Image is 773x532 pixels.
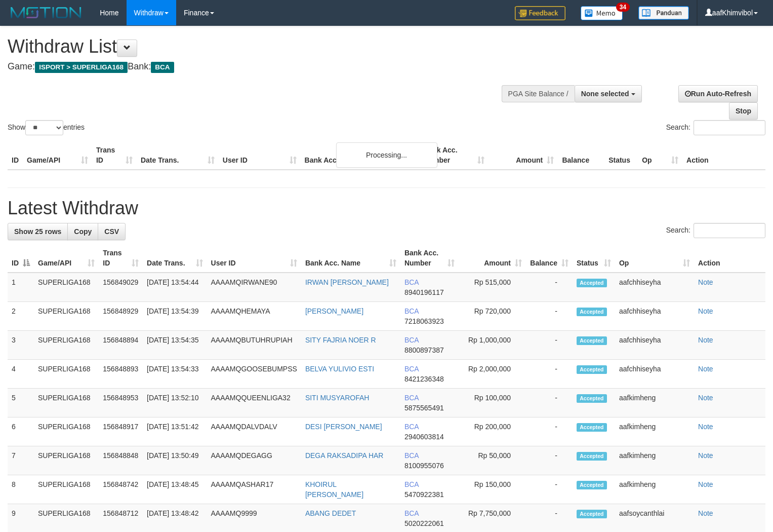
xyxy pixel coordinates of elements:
th: Game/API: activate to sort column ascending [34,244,99,273]
span: BCA [404,394,419,402]
img: Button%20Memo.svg [581,6,623,20]
a: Note [698,423,713,431]
span: BCA [404,480,419,488]
th: Date Trans. [137,141,219,170]
td: AAAAMQIRWANE90 [207,273,301,302]
td: AAAAMQBUTUHRUPIAH [207,331,301,360]
h1: Latest Withdraw [8,198,765,218]
span: Copy 8100955076 to clipboard [404,462,444,470]
span: BCA [404,451,419,460]
th: User ID: activate to sort column ascending [207,244,301,273]
td: [DATE] 13:52:10 [143,389,207,417]
th: Trans ID [92,141,137,170]
span: Copy 8940196117 to clipboard [404,288,444,296]
button: None selected [575,85,642,102]
input: Search: [694,120,765,135]
td: - [526,446,573,475]
th: Amount [489,141,558,170]
span: None selected [581,90,629,98]
span: CSV [104,227,119,236]
td: SUPERLIGA168 [34,273,99,302]
a: SITY FAJRIA NOER R [305,336,376,344]
a: Show 25 rows [8,223,68,240]
td: 156848893 [99,360,143,389]
a: Note [698,336,713,344]
td: AAAAMQDALVDALV [207,417,301,446]
th: ID [8,141,23,170]
span: 34 [616,3,630,12]
a: Note [698,365,713,373]
th: Balance [558,141,604,170]
a: Note [698,307,713,315]
td: Rp 720,000 [459,302,526,331]
div: Processing... [336,142,437,168]
td: Rp 150,000 [459,475,526,504]
td: 156849029 [99,273,143,302]
td: 156848953 [99,389,143,417]
td: 5 [8,389,34,417]
td: 156848742 [99,475,143,504]
span: BCA [404,509,419,517]
span: ISPORT > SUPERLIGA168 [35,62,128,73]
td: - [526,331,573,360]
td: - [526,360,573,389]
a: [PERSON_NAME] [305,307,363,315]
td: SUPERLIGA168 [34,302,99,331]
td: aafkimheng [615,475,694,504]
th: ID: activate to sort column descending [8,244,34,273]
select: Showentries [25,120,63,135]
span: Accepted [577,336,607,345]
td: aafkimheng [615,417,694,446]
td: aafchhiseyha [615,331,694,360]
td: AAAAMQGOOSEBUMPSS [207,360,301,389]
td: Rp 50,000 [459,446,526,475]
a: IRWAN [PERSON_NAME] [305,278,389,286]
a: SITI MUSYAROFAH [305,394,370,402]
a: DESI [PERSON_NAME] [305,423,382,431]
th: Bank Acc. Name: activate to sort column ascending [301,244,400,273]
div: PGA Site Balance / [502,85,575,102]
td: Rp 515,000 [459,273,526,302]
td: AAAAMQQUEENLIGA32 [207,389,301,417]
h1: Withdraw List [8,36,505,57]
span: BCA [151,62,174,73]
a: Stop [729,102,758,120]
th: Bank Acc. Number [419,141,489,170]
td: [DATE] 13:54:33 [143,360,207,389]
td: aafchhiseyha [615,360,694,389]
td: SUPERLIGA168 [34,446,99,475]
td: 4 [8,360,34,389]
td: 3 [8,331,34,360]
td: Rp 2,000,000 [459,360,526,389]
span: Accepted [577,510,607,518]
span: BCA [404,365,419,373]
span: Accepted [577,308,607,316]
span: BCA [404,336,419,344]
th: Game/API [23,141,92,170]
a: Note [698,451,713,460]
td: 156848929 [99,302,143,331]
span: Copy 5470922381 to clipboard [404,490,444,499]
td: [DATE] 13:51:42 [143,417,207,446]
td: 156848894 [99,331,143,360]
img: Feedback.jpg [515,6,565,20]
td: Rp 1,000,000 [459,331,526,360]
a: Note [698,394,713,402]
span: Accepted [577,394,607,403]
td: AAAAMQHEMAYA [207,302,301,331]
a: Copy [67,223,98,240]
span: Copy 7218063923 to clipboard [404,317,444,325]
td: Rp 200,000 [459,417,526,446]
td: aafkimheng [615,389,694,417]
th: Trans ID: activate to sort column ascending [99,244,143,273]
span: Copy 2940603814 to clipboard [404,433,444,441]
label: Search: [666,223,765,238]
td: - [526,302,573,331]
td: - [526,417,573,446]
img: panduan.png [638,6,689,20]
span: Copy 5020222061 to clipboard [404,519,444,527]
td: AAAAMQASHAR17 [207,475,301,504]
td: aafchhiseyha [615,273,694,302]
th: Date Trans.: activate to sort column ascending [143,244,207,273]
th: Op [638,141,682,170]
